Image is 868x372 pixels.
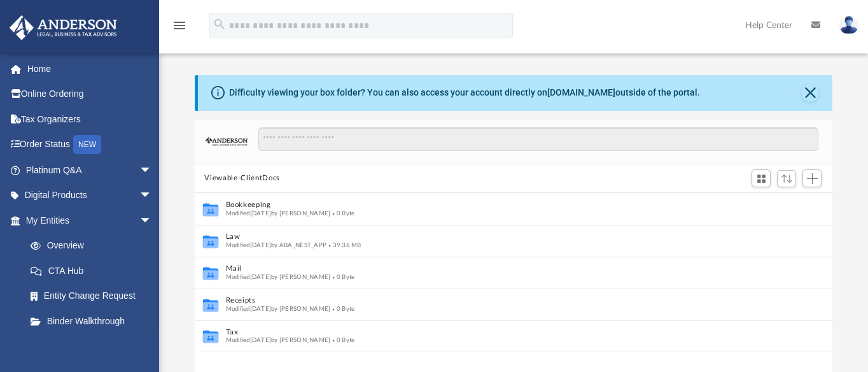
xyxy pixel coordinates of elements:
button: Tax [225,328,785,336]
button: Bookkeeping [225,201,785,209]
a: [DOMAIN_NAME] [547,87,615,97]
span: Modified [DATE] by [PERSON_NAME] [225,210,330,217]
input: Search files and folders [258,127,818,152]
span: Modified [DATE] by [PERSON_NAME] [225,306,330,312]
div: Difficulty viewing your box folder? You can also access your account directly on outside of the p... [229,86,700,99]
span: 0 Byte [330,337,354,343]
i: menu [172,18,187,33]
a: Digital Productsarrow_drop_down [9,183,171,208]
button: Law [225,232,785,241]
button: Add [802,169,822,187]
span: Modified [DATE] by [PERSON_NAME] [225,337,330,343]
a: CTA Hub [18,258,171,283]
img: Anderson Advisors Platinum Portal [6,15,121,40]
a: Tax Organizers [9,106,171,132]
a: menu [172,24,187,33]
span: arrow_drop_down [139,157,165,183]
button: Close [801,84,819,102]
a: Home [9,56,171,82]
button: Receipts [225,296,785,304]
button: Switch to Grid View [752,169,771,187]
a: Entity Change Request [18,283,171,309]
a: Overview [18,233,171,259]
a: Binder Walkthrough [18,308,171,334]
span: 0 Byte [330,210,354,217]
i: search [213,17,227,31]
span: 0 Byte [330,306,354,312]
button: Viewable-ClientDocs [204,173,279,184]
span: 39.36 MB [326,242,361,248]
img: User Pic [839,16,858,34]
span: arrow_drop_down [139,208,165,234]
button: Sort [777,170,796,187]
button: Mail [225,264,785,273]
a: Platinum Q&Aarrow_drop_down [9,157,171,183]
a: My Entitiesarrow_drop_down [9,208,171,233]
a: Online Ordering [9,82,171,107]
span: 0 Byte [330,274,354,280]
span: arrow_drop_down [139,183,165,209]
span: Modified [DATE] by [PERSON_NAME] [225,274,330,280]
div: NEW [73,135,101,154]
a: Order StatusNEW [9,132,171,158]
span: Modified [DATE] by ABA_NEST_APP [225,242,326,248]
